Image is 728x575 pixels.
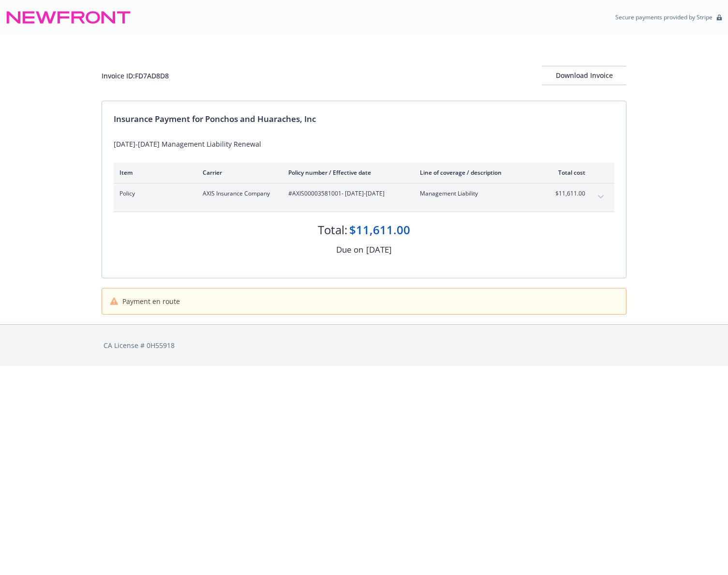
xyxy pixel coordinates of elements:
[549,168,585,177] div: Total cost
[366,243,392,256] div: [DATE]
[615,13,713,21] p: Secure payments provided by Stripe
[114,113,614,125] div: Insurance Payment for Ponchos and Huaraches, Inc
[114,139,614,149] div: [DATE]-[DATE] Management Liability Renewal
[420,189,534,198] span: Management Liability
[114,183,614,212] div: PolicyAXIS Insurance Company#AXIS00003581001- [DATE]-[DATE]Management Liability$11,611.00expand c...
[288,189,404,198] span: #AXIS00003581001 - [DATE]-[DATE]
[593,189,609,205] button: expand content
[549,189,585,198] span: $11,611.00
[119,189,187,198] span: Policy
[203,168,273,177] div: Carrier
[336,243,363,256] div: Due on
[203,189,273,198] span: AXIS Insurance Company
[420,168,534,177] div: Line of coverage / description
[119,168,187,177] div: Item
[104,340,624,350] div: CA License # 0H55918
[318,222,347,238] div: Total:
[542,66,626,85] button: Download Invoice
[542,66,626,85] div: Download Invoice
[122,296,180,306] span: Payment en route
[349,222,410,238] div: $11,611.00
[288,168,404,177] div: Policy number / Effective date
[102,71,169,81] div: Invoice ID: FD7AD8D8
